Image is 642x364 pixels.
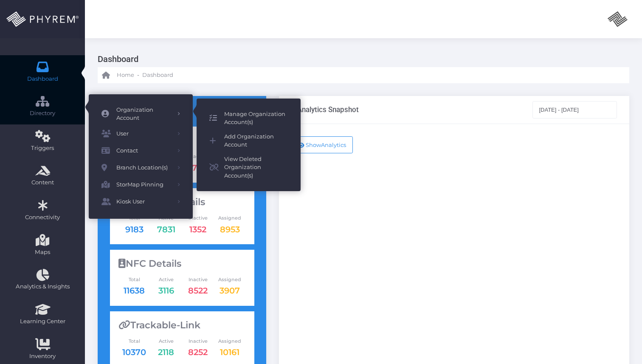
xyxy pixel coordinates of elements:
[89,159,193,176] a: Branch Location(s)
[188,347,208,357] a: 8252
[214,338,246,345] span: Assigned
[182,214,214,222] span: Inactive
[102,67,134,83] a: Home
[6,282,79,291] span: Analytics & Insights
[220,347,239,357] a: 10161
[224,155,288,180] span: View Deleted Organization Account(s)
[6,144,79,152] span: Triggers
[220,285,240,296] a: 3907
[291,105,359,114] div: Analytics Snapshot
[532,101,617,118] input: Select Date Range
[214,276,246,283] span: Assigned
[89,125,193,142] a: User
[116,145,172,156] span: Contact
[122,347,146,357] a: 10370
[197,130,301,152] a: Add Organization Account
[6,178,79,187] span: Content
[197,152,301,183] a: View Deleted Organization Account(s)
[142,71,173,79] span: Dashboard
[117,71,134,79] span: Home
[118,258,246,269] div: NFC Details
[291,136,353,153] button: ShowAnalytics
[157,224,175,234] a: 7831
[6,213,79,222] span: Connectivity
[6,352,79,361] span: Inventory
[214,214,246,222] span: Assigned
[158,347,174,357] a: 2118
[98,51,623,67] h3: Dashboard
[306,141,321,148] span: Show
[124,285,145,296] a: 11638
[188,285,208,296] a: 8522
[224,110,288,127] span: Manage Organization Account(s)
[116,196,172,207] span: Kiosk User
[35,248,50,257] span: Maps
[118,338,150,345] span: Total
[182,276,214,283] span: Inactive
[116,162,172,173] span: Branch Location(s)
[27,75,58,83] span: Dashboard
[224,133,288,149] span: Add Organization Account
[118,276,150,283] span: Total
[197,107,301,130] a: Manage Organization Account(s)
[150,338,182,345] span: Active
[116,106,172,122] span: Organization Account
[6,317,79,326] span: Learning Center
[89,103,193,125] a: Organization Account
[89,142,193,159] a: Contact
[118,320,246,331] div: Trackable-Link
[116,128,172,139] span: User
[150,276,182,283] span: Active
[89,176,193,193] a: StorMap Pinning
[89,193,193,210] a: Kiosk User
[136,71,141,79] li: -
[116,179,172,190] span: StorMap Pinning
[6,109,79,118] span: Directory
[125,224,144,234] a: 9183
[220,224,240,234] a: 8953
[189,224,206,234] a: 1352
[142,67,173,83] a: Dashboard
[182,338,214,345] span: Inactive
[158,285,174,296] a: 3116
